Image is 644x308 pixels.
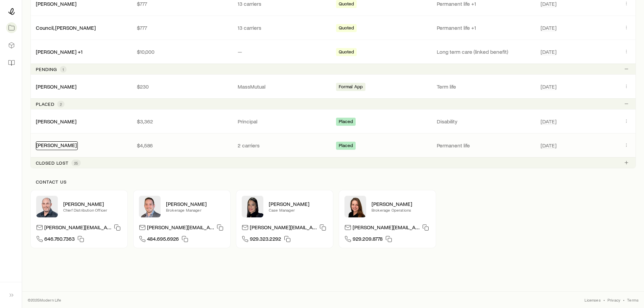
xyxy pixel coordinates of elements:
[137,118,227,125] p: $3,362
[137,142,227,149] p: $4,586
[339,84,363,91] span: Formal App
[541,83,556,90] span: [DATE]
[437,142,532,149] p: Permanent life
[607,297,620,303] a: Privacy
[63,200,122,207] p: [PERSON_NAME]
[339,49,354,56] span: Quoted
[137,83,227,90] p: $230
[623,297,624,303] span: •
[339,143,353,150] span: Placed
[541,142,556,149] span: [DATE]
[437,48,532,55] p: Long term care (linked benefit)
[74,160,78,166] span: 25
[166,207,225,213] p: Brokerage Manager
[36,48,82,55] a: [PERSON_NAME] +1
[36,118,76,125] div: [PERSON_NAME]
[36,67,57,72] p: Pending
[238,24,328,31] p: 13 carriers
[166,200,225,207] p: [PERSON_NAME]
[269,207,328,213] p: Case Manager
[63,67,64,72] span: 1
[353,224,420,233] p: [PERSON_NAME][EMAIL_ADDRESS][DOMAIN_NAME]
[137,48,227,55] p: $10,000
[269,200,328,207] p: [PERSON_NAME]
[437,0,532,7] p: Permanent life +1
[238,118,328,125] p: Principal
[238,142,328,149] p: 2 carriers
[44,235,75,244] span: 646.760.7363
[137,0,227,7] p: $777
[242,196,263,217] img: Elana Hasten
[36,0,76,7] a: [PERSON_NAME]
[603,297,605,303] span: •
[36,83,76,90] a: [PERSON_NAME]
[60,101,62,107] span: 2
[353,235,383,244] span: 929.209.8778
[36,83,76,90] div: [PERSON_NAME]
[541,0,556,7] span: [DATE]
[36,142,77,148] a: [PERSON_NAME]
[36,196,58,217] img: Dan Pierson
[28,297,62,303] p: © 2025 Modern Life
[36,0,76,7] div: [PERSON_NAME]
[238,48,328,55] p: —
[63,207,122,213] p: Chief Distribution Officer
[36,141,78,150] div: [PERSON_NAME]
[238,83,328,90] p: MassMutual
[372,200,430,207] p: [PERSON_NAME]
[147,224,214,233] p: [PERSON_NAME][EMAIL_ADDRESS][DOMAIN_NAME]
[437,83,532,90] p: Term life
[627,297,639,303] a: Terms
[339,119,353,126] span: Placed
[437,118,532,125] p: Disability
[339,1,354,8] span: Quoted
[137,24,227,31] p: $777
[36,24,96,31] a: Council, [PERSON_NAME]
[585,297,600,303] a: Licenses
[344,196,366,217] img: Ellen Wall
[139,196,161,217] img: Brandon Parry
[437,24,532,31] p: Permanent life +1
[541,48,556,55] span: [DATE]
[541,24,556,31] span: [DATE]
[250,224,317,233] p: [PERSON_NAME][EMAIL_ADDRESS][DOMAIN_NAME]
[36,160,69,166] p: Closed lost
[541,118,556,125] span: [DATE]
[372,207,430,213] p: Brokerage Operations
[339,25,354,32] span: Quoted
[36,179,630,185] p: Contact us
[36,118,76,124] a: [PERSON_NAME]
[238,0,328,7] p: 13 carriers
[36,101,54,107] p: Placed
[44,224,111,233] p: [PERSON_NAME][EMAIL_ADDRESS][DOMAIN_NAME]
[36,48,82,55] div: [PERSON_NAME] +1
[250,235,281,244] span: 929.323.2292
[147,235,179,244] span: 484.695.6926
[36,24,96,31] div: Council, [PERSON_NAME]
